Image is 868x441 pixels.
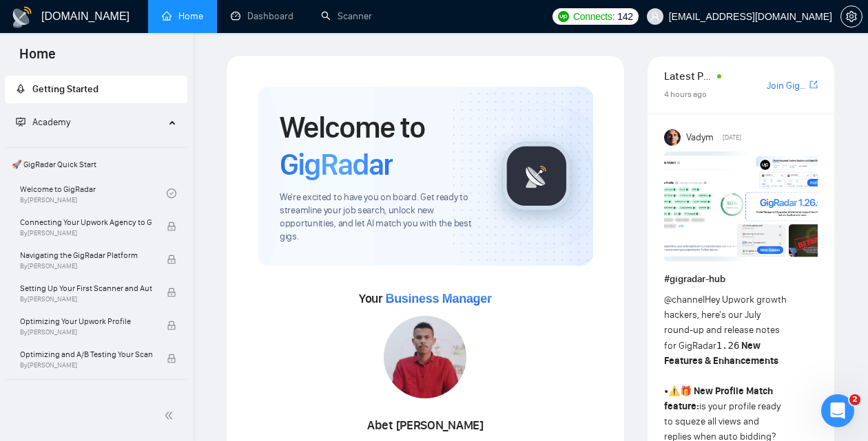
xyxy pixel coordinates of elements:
[20,295,152,303] span: By [PERSON_NAME]
[573,9,614,24] span: Connects:
[723,131,741,144] span: [DATE]
[20,281,152,295] span: Setting Up Your First Scanner and Auto-Bidder
[5,76,187,103] li: Getting Started
[167,189,176,198] span: check-circle
[767,78,807,94] a: Join GigRadar Slack Community
[231,10,293,22] a: dashboardDashboard
[668,385,680,397] span: ⚠️
[164,409,178,422] span: double-left
[664,89,707,99] span: 4 hours ago
[384,316,466,398] img: 1705393970746-dllhost_XiKCzqunph.png
[650,12,660,21] span: user
[20,361,152,369] span: By [PERSON_NAME]
[280,191,480,244] span: We're excited to have you on board. Get ready to streamline your job search, unlock new opportuni...
[16,84,25,94] span: rocket
[617,9,632,24] span: 142
[664,129,681,146] img: Vadym
[680,385,692,397] span: 🎁
[20,229,152,237] span: By [PERSON_NAME]
[664,294,705,305] span: @channel
[502,142,571,211] img: gigradar-logo.png
[385,292,491,305] span: Business Manager
[280,109,480,183] h1: Welcome to
[840,11,862,22] a: setting
[16,117,25,127] span: fund-projection-screen
[359,291,492,306] span: Your
[809,78,818,92] a: export
[716,340,740,351] code: 1.26
[162,10,203,22] a: homeHome
[20,178,167,208] a: Welcome to GigRadarBy[PERSON_NAME]
[20,248,152,262] span: Navigating the GigRadar Platform
[20,328,152,336] span: By [PERSON_NAME]
[313,414,537,438] div: Abet [PERSON_NAME]
[16,116,70,128] span: Academy
[664,151,829,261] img: F09AC4U7ATU-image.png
[11,6,33,28] img: logo
[167,222,176,231] span: lock
[841,11,862,22] span: setting
[167,255,176,264] span: lock
[6,383,186,410] span: 👑 Agency Success with GigRadar
[6,151,186,178] span: 🚀 GigRadar Quick Start
[167,288,176,297] span: lock
[20,347,152,361] span: Optimizing and A/B Testing Your Scanner for Better Results
[32,83,99,95] span: Getting Started
[821,394,854,427] iframe: Intercom live chat
[664,67,713,85] span: Latest Posts from the GigRadar Community
[8,44,67,73] span: Home
[280,146,393,183] span: GigRadar
[321,10,372,22] a: searchScanner
[840,6,862,28] button: setting
[809,79,818,90] span: export
[32,116,70,128] span: Academy
[664,385,773,412] strong: New Profile Match feature:
[167,354,176,363] span: lock
[20,215,152,229] span: Connecting Your Upwork Agency to GigRadar
[664,272,818,287] h1: # gigradar-hub
[849,394,860,405] span: 2
[686,130,714,145] span: Vadym
[558,11,569,22] img: upwork-logo.png
[167,321,176,330] span: lock
[20,262,152,270] span: By [PERSON_NAME]
[20,314,152,328] span: Optimizing Your Upwork Profile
